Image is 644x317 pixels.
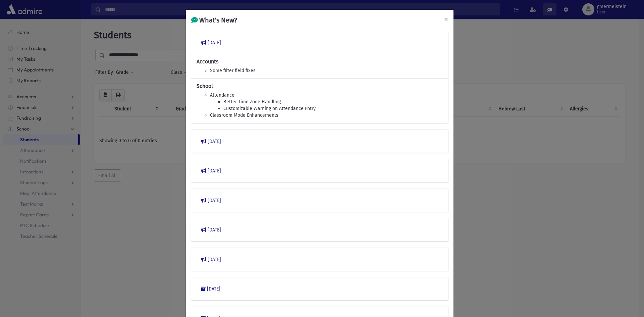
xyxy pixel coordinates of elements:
button: [DATE] [197,165,443,177]
button: [DATE] [197,253,443,265]
li: Customizable Warning on Attendance Entry [223,105,443,112]
button: [DATE] [197,135,443,147]
button: Close [439,10,453,29]
button: [DATE] [197,194,443,206]
button: [DATE] [197,283,443,295]
li: Some filter field fixes [210,67,443,74]
h6: Accounts [197,58,443,65]
button: [DATE] [197,224,443,236]
h5: What's New? [191,15,237,25]
li: Better Time Zone Handling [223,99,443,105]
button: [DATE] [197,37,443,49]
h6: School [197,83,443,89]
li: Classroom Mode Enhancements [210,112,443,119]
span: × [444,14,448,24]
li: Attendance [210,92,443,99]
